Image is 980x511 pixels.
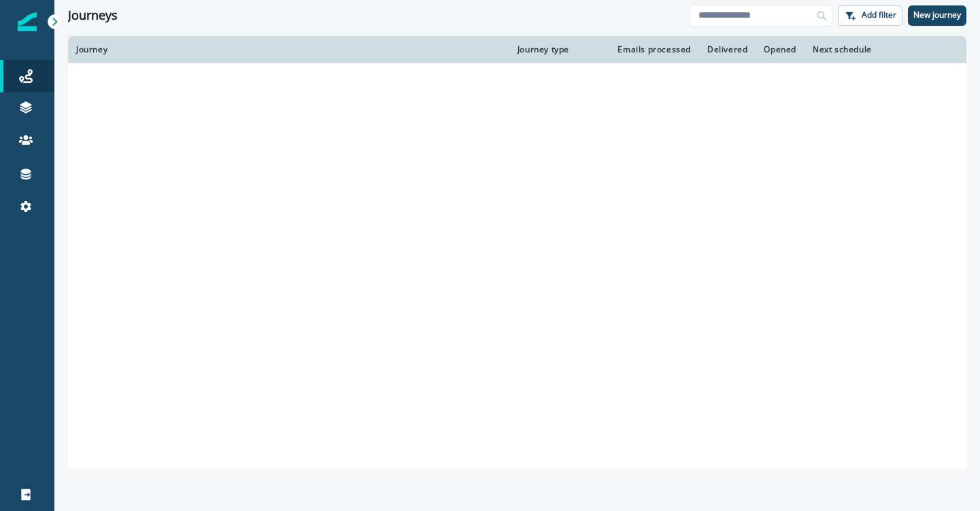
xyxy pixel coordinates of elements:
[18,12,37,31] img: Inflection
[76,44,501,55] div: Journey
[518,44,599,55] div: Journey type
[813,44,926,55] div: Next schedule
[764,44,796,55] div: Opened
[615,44,691,55] div: Emails processed
[68,8,118,23] h1: Journeys
[908,5,966,26] button: New journey
[838,5,902,26] button: Add filter
[913,10,961,20] p: New journey
[862,10,896,20] p: Add filter
[707,44,747,55] div: Delivered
